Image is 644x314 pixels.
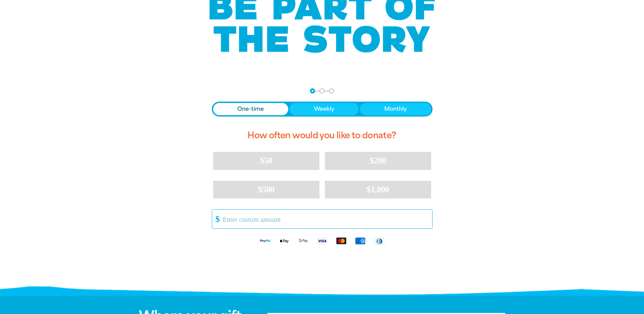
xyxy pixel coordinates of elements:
span: $500 [258,185,275,194]
img: Apple Pay logo [275,237,294,245]
button: One-time [213,103,289,115]
img: Google Pay logo [294,237,313,245]
button: Weekly [290,103,358,115]
button: $50 [213,152,319,170]
span: $50 [260,156,272,165]
button: Monthly [360,103,431,115]
span: One-time [237,105,264,113]
button: Navigate to step 1 of 3 to enter your donation amount [310,88,315,93]
button: $1,000 [325,181,431,198]
div: Donation frequency [212,102,433,117]
img: Visa logo [313,237,332,245]
span: Monthly [384,105,407,113]
button: $200 [325,152,431,170]
input: Enter custom amount [218,210,432,228]
span: $200 [370,156,386,165]
img: Paypal logo [256,237,275,245]
button: Navigate to step 3 of 3 to enter your payment details [329,88,334,93]
button: $500 [213,181,319,198]
button: Navigate to step 2 of 3 to enter your details [319,88,325,93]
h2: How often would you like to donate? [212,125,433,146]
span: $ [212,211,220,227]
span: $1,000 [367,185,389,194]
img: American Express logo [351,237,370,245]
img: Diners Club logo [370,237,389,245]
span: Weekly [314,105,334,113]
div: Available payment methods [212,231,433,250]
img: Mastercard logo [332,237,351,245]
